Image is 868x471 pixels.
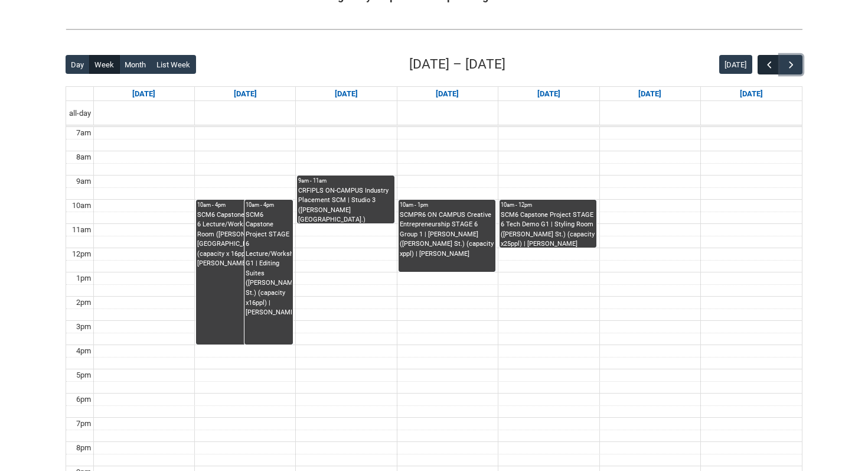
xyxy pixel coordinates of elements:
button: Week [89,55,120,74]
button: [DATE] [719,55,752,74]
div: 1pm [74,272,93,284]
a: Go to September 19, 2025 [636,87,664,101]
div: 2pm [74,297,93,308]
div: 6pm [74,394,93,405]
div: 3pm [74,321,93,333]
div: 8pm [74,442,93,454]
div: SCM6 Capstone Project STAGE 6 Lecture/Workshop G1 | AV Room ([PERSON_NAME][GEOGRAPHIC_DATA].) (ca... [197,210,292,269]
a: Go to September 20, 2025 [738,87,765,101]
div: 4pm [74,345,93,357]
div: 8am [74,151,93,163]
button: Previous Week [758,55,780,74]
div: 10am - 4pm [246,201,292,209]
button: List Week [151,55,196,74]
div: 10am - 1pm [400,201,494,209]
div: SCM6 Capstone Project STAGE 6 Lecture/Workshop G1 | Editing Suites ([PERSON_NAME] St.) (capacity ... [246,210,292,318]
button: Next Week [780,55,802,74]
h2: [DATE] – [DATE] [409,54,505,74]
div: SCMPR6 ON CAMPUS Creative Entrepreneurship STAGE 6 Group 1 | [PERSON_NAME] ([PERSON_NAME] St.) (c... [400,210,494,259]
div: 5pm [74,369,93,381]
div: 9am - 11am [298,177,393,185]
div: 12pm [70,248,93,260]
span: all-day [67,108,93,119]
a: Go to September 14, 2025 [130,87,158,101]
button: Day [66,55,90,74]
div: 10am - 4pm [197,201,292,209]
div: SCM6 Capstone Project STAGE 6 Tech Demo G1 | Styling Room ([PERSON_NAME] St.) (capacity x25ppl) |... [501,210,595,248]
a: Go to September 15, 2025 [231,87,259,101]
button: Month [119,55,152,74]
a: Go to September 17, 2025 [433,87,461,101]
a: Go to September 16, 2025 [332,87,360,101]
div: CRFIPLS ON-CAMPUS Industry Placement SCM | Studio 3 ([PERSON_NAME][GEOGRAPHIC_DATA].) (capacity x... [298,186,393,223]
div: 7am [74,127,93,139]
img: REDU_GREY_LINE [66,23,802,35]
div: 9am [74,176,93,187]
a: Go to September 18, 2025 [535,87,563,101]
div: 10am [70,200,93,212]
div: 10am - 12pm [501,201,595,209]
div: 7pm [74,418,93,430]
div: 11am [70,224,93,236]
